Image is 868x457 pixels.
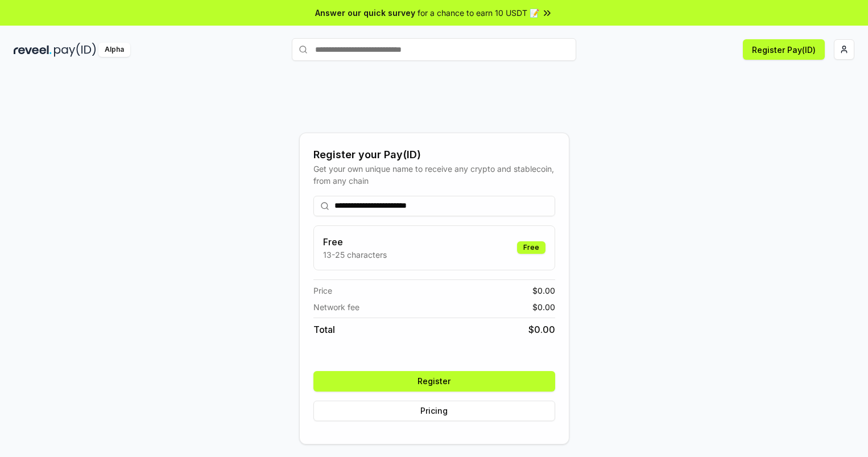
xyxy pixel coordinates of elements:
[528,323,555,336] span: $ 0.00
[315,7,415,19] span: Answer our quick survey
[313,301,359,313] span: Network fee
[323,235,387,249] h3: Free
[532,285,555,297] span: $ 0.00
[532,301,555,313] span: $ 0.00
[313,163,555,187] div: Get your own unique name to receive any crypto and stablecoin, from any chain
[313,323,335,336] span: Total
[313,401,555,421] button: Pricing
[313,371,555,392] button: Register
[54,43,96,57] img: pay_id
[743,39,825,60] button: Register Pay(ID)
[323,249,387,261] p: 13-25 characters
[418,7,539,19] span: for a chance to earn 10 USDT 📝
[517,241,545,254] div: Free
[313,285,332,297] span: Price
[14,43,52,57] img: reveel_dark
[313,147,555,163] div: Register your Pay(ID)
[98,43,130,57] div: Alpha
